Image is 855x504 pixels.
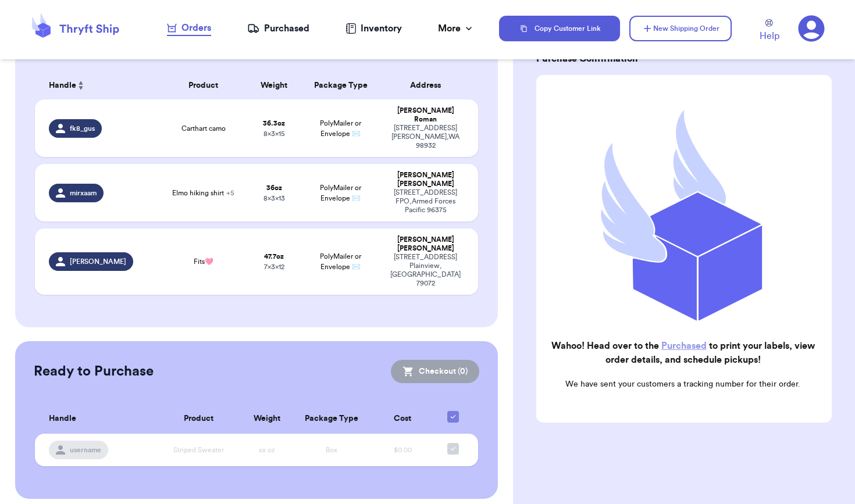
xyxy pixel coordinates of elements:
span: Striped Sweater [173,446,224,453]
th: Product [155,404,241,434]
span: xx oz [259,446,275,453]
span: Fits🩷 [194,257,213,266]
th: Address [380,72,478,99]
p: We have sent your customers a tracking number for their order. [546,378,820,390]
span: [PERSON_NAME] [70,257,126,266]
th: Package Type [293,404,370,434]
h2: Wahoo! Head over to the to print your labels, view order details, and schedule pickups! [546,339,820,367]
a: Purchased [247,22,309,35]
span: + 5 [226,190,234,196]
th: Weight [248,72,301,99]
th: Weight [241,404,293,434]
span: PolyMailer or Envelope ✉️ [320,253,361,270]
span: $0.00 [394,446,412,453]
strong: 47.7 oz [264,253,284,260]
div: More [438,22,475,35]
a: Inventory [345,22,402,35]
div: [STREET_ADDRESS] [PERSON_NAME] , WA 98932 [387,124,464,150]
a: Orders [167,21,211,36]
h2: Ready to Purchase [34,362,154,381]
span: 8 x 3 x 13 [263,195,285,202]
span: username [70,445,101,455]
span: PolyMailer or Envelope ✉️ [320,184,361,202]
div: Orders [167,21,211,35]
span: Handle [49,80,76,92]
div: [PERSON_NAME] [PERSON_NAME] [387,235,464,253]
div: [PERSON_NAME] Roman [387,106,464,124]
span: Help [760,29,779,43]
span: Carthart camo [181,124,226,133]
th: Product [159,72,248,99]
span: fk8_gus [70,124,95,133]
span: Elmo hiking shirt [172,188,234,198]
th: Package Type [301,72,380,99]
span: Box [326,446,337,453]
span: 7 x 3 x 12 [264,263,284,270]
span: Handle [49,413,76,425]
strong: 36.3 oz [263,120,285,127]
span: PolyMailer or Envelope ✉️ [320,120,361,137]
a: Purchased [661,341,707,351]
a: Help [760,19,779,43]
div: [STREET_ADDRESS] Plainview , [GEOGRAPHIC_DATA] 79072 [387,253,464,288]
strong: 36 oz [266,184,282,191]
th: Cost [370,404,435,434]
div: [PERSON_NAME] [PERSON_NAME] [387,171,464,188]
button: Copy Customer Link [499,16,620,41]
button: Checkout (0) [391,360,479,383]
button: New Shipping Order [629,16,732,41]
button: Sort ascending [76,78,85,92]
span: mirxaam [70,188,97,198]
div: [STREET_ADDRESS] FPO , Armed Forces Pacific 96375 [387,188,464,215]
span: 8 x 3 x 15 [263,130,285,137]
